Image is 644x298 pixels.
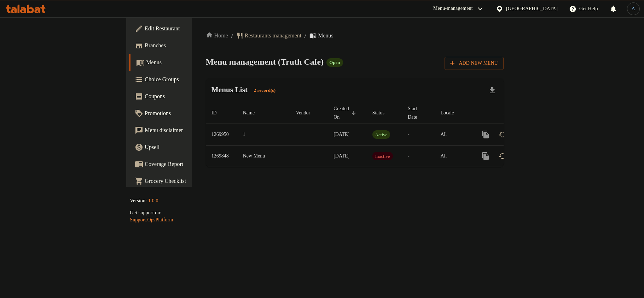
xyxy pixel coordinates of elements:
span: 1.0.0 [148,198,158,203]
div: Inactive [372,152,393,160]
a: Upsell [129,139,234,156]
span: [DATE] [333,153,349,159]
a: Menus [129,54,234,71]
h2: Menus List [211,84,280,96]
td: - [402,124,435,145]
span: Menu management ( Truth Cafe ) [206,57,324,66]
span: Menus [146,58,228,67]
span: Get support on: [130,210,161,215]
button: more [477,148,494,165]
span: Inactive [372,152,393,160]
span: Grocery Checklist [145,177,228,185]
td: 1 [237,124,290,145]
a: Branches [129,37,234,54]
div: Open [326,58,343,67]
span: Promotions [145,109,228,118]
span: Edit Restaurant [145,24,228,33]
span: Choice Groups [145,75,228,84]
span: Restaurants management [245,31,301,40]
span: Locale [440,109,463,117]
a: Support.OpsPlatform [130,217,173,222]
span: Branches [145,41,228,50]
span: [DATE] [333,132,349,137]
td: All [435,145,471,167]
span: Upsell [145,143,228,151]
div: Export file [484,82,501,99]
div: [GEOGRAPHIC_DATA] [506,5,558,13]
a: Coupons [129,88,234,105]
span: Open [326,59,343,65]
span: Menus [318,31,333,40]
span: Active [372,131,390,139]
a: Edit Restaurant [129,20,234,37]
a: Promotions [129,105,234,122]
span: Coverage Report [145,160,228,168]
span: Status [372,109,394,117]
a: Coverage Report [129,156,234,173]
nav: breadcrumb [206,31,504,40]
a: Choice Groups [129,71,234,88]
span: Vendor [296,109,319,117]
button: Change Status [494,126,511,143]
div: Total records count [250,85,280,96]
span: Name [243,109,264,117]
table: enhanced table [206,102,551,167]
button: Add New Menu [445,57,503,70]
span: Menu disclaimer [145,126,228,135]
a: Menu disclaimer [129,122,234,139]
span: Add New Menu [450,59,498,68]
span: Coupons [145,92,228,101]
li: / [304,31,307,40]
button: Change Status [494,148,511,165]
span: 2 record(s) [250,87,280,94]
td: New Menu [237,145,290,167]
a: Grocery Checklist [129,173,234,190]
div: Menu-management [433,5,473,13]
span: A [632,5,635,13]
span: ID [211,109,226,117]
span: Created On [333,105,358,121]
td: - [402,145,435,167]
th: Actions [471,102,551,124]
a: Restaurants management [236,31,301,40]
button: more [477,126,494,143]
span: Version: [130,198,147,203]
span: Start Date [408,105,426,121]
td: All [435,124,471,145]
